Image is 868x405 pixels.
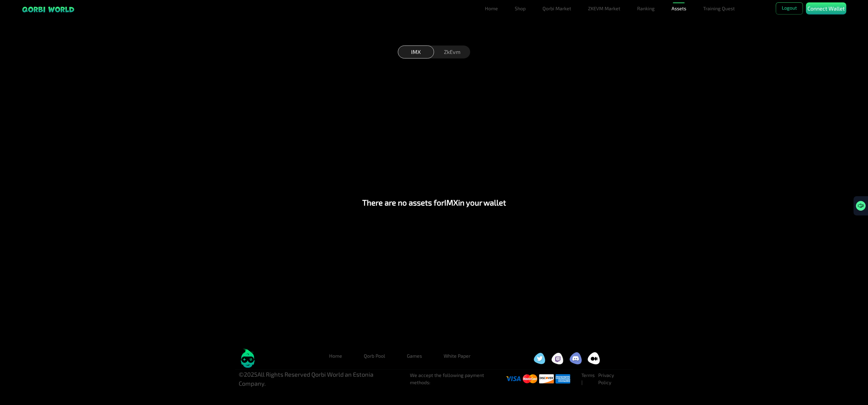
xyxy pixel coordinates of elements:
[410,372,506,386] li: We accept the following payment methods:
[512,2,528,14] a: Shop
[539,372,554,385] img: visa
[598,372,614,385] a: Privacy Policy
[239,349,257,368] img: logo
[324,350,347,362] a: Home
[701,2,737,14] a: Training Quest
[807,5,845,13] p: Connect Wallet
[398,46,434,58] div: IMX
[540,2,574,14] a: Qorbi Market
[22,6,75,13] img: sticky brand-logo
[483,2,500,14] a: Home
[402,350,427,362] a: Games
[533,353,546,364] img: social icon
[669,2,689,14] a: Assets
[434,46,470,58] div: ZkEvm
[439,350,475,362] a: White Paper
[239,370,400,388] p: © 2025 All Rights Reserved Qorbi World an Estonia Company.
[586,2,623,14] a: ZKEVM Market
[588,352,600,364] img: social icon
[635,2,657,14] a: Ranking
[552,353,564,364] img: social icon
[359,350,390,362] a: Qorb Pool
[555,372,570,385] img: visa
[506,372,521,385] img: visa
[570,352,582,364] img: social icon
[776,2,803,14] button: Logout
[523,372,537,385] img: visa
[581,372,595,385] a: Terms |
[7,61,861,344] div: There are no assets for IMX in your wallet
